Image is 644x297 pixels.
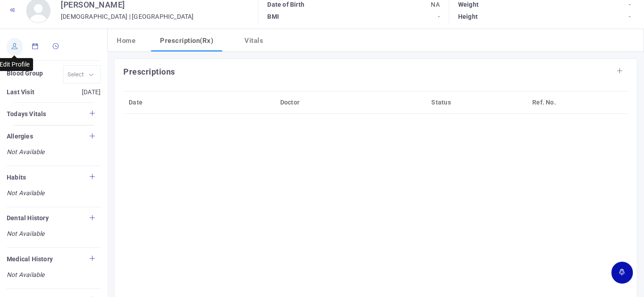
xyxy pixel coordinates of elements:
b: Weight [458,1,479,8]
b: Habits [7,174,26,181]
th: Doctor [275,91,426,113]
b: Date of Birth [267,1,304,8]
i: Not Available [7,147,101,157]
input: Select [67,69,85,79]
b: Blood Group [7,70,43,77]
h5: Vitals [244,36,263,46]
i: Not Available [7,188,101,198]
i: Not Available [7,229,101,238]
b: Last Visit [7,88,34,96]
b: Prescriptions [123,67,175,76]
h5: Prescription(Rx) [160,36,213,46]
b: BMI [267,13,279,20]
p: - [544,11,631,23]
th: Status [426,91,527,113]
p: - [354,11,440,23]
th: Date [123,91,275,113]
b: Medical History [7,255,53,263]
p: [DEMOGRAPHIC_DATA] | [GEOGRAPHIC_DATA] [61,11,194,23]
b: Height [458,13,478,20]
th: Ref. No. [527,91,628,113]
b: Allergies [7,133,33,140]
p: [DATE] [54,86,101,98]
b: Todays Vitals [7,110,46,117]
i: Not Available [7,270,101,280]
h5: Home [117,36,135,46]
b: Dental History [7,214,49,222]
